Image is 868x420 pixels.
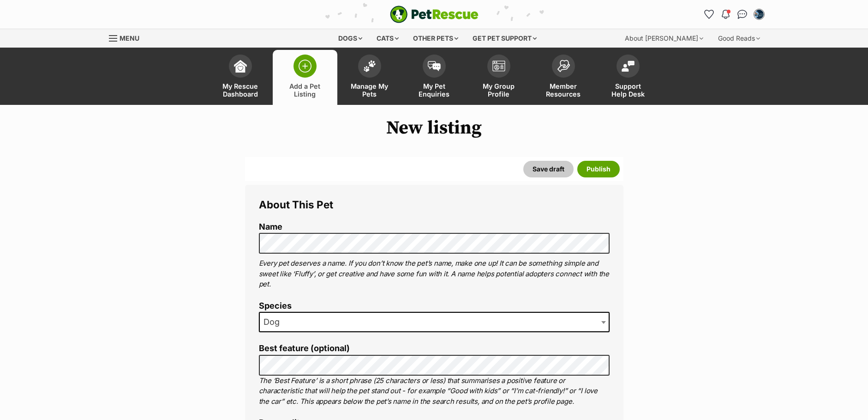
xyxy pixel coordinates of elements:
a: Add a Pet Listing [273,50,337,105]
a: Manage My Pets [337,50,402,105]
button: Notifications [718,7,733,22]
label: Best feature (optional) [259,344,610,353]
span: My Rescue Dashboard [220,82,261,98]
span: Dog [260,316,289,329]
div: Cats [370,29,405,48]
img: dashboard-icon-eb2f2d2d3e046f16d808141f083e7271f6b2e854fb5c12c21221c1fb7104beca.svg [234,60,247,73]
ul: Account quick links [702,7,766,22]
a: My Pet Enquiries [402,50,467,105]
span: My Group Profile [478,82,520,98]
img: notifications-46538b983faf8c2785f20acdc204bb7945ddae34d4c08c2a6579f10ce5e182be.svg [722,10,729,19]
span: Dog [259,312,610,332]
button: My account [752,7,766,22]
img: add-pet-listing-icon-0afa8454b4691262ce3f59096e99ab1cd57d4a30225e0717b998d2c9b9846f56.svg [299,60,311,73]
label: Name [259,222,610,232]
img: Beverly Gray profile pic [754,10,764,19]
button: Publish [577,161,620,177]
img: pet-enquiries-icon-7e3ad2cf08bfb03b45e93fb7055b45f3efa6380592205ae92323e6603595dc1f.svg [428,61,441,71]
img: help-desk-icon-fdf02630f3aa405de69fd3d07c3f3aa587a6932b1a1747fa1d2bba05be0121f9.svg [622,61,635,72]
span: Add a Pet Listing [284,82,326,98]
a: PetRescue [390,6,479,23]
img: member-resources-icon-8e73f808a243e03378d46382f2149f9095a855e16c252ad45f914b54edf8863c.svg [557,60,570,72]
a: Favourites [702,7,717,22]
span: Menu [120,34,139,42]
a: My Group Profile [467,50,531,105]
span: Member Resources [543,82,584,98]
span: About This Pet [259,198,333,211]
a: Menu [109,29,146,46]
a: Support Help Desk [596,50,660,105]
img: manage-my-pets-icon-02211641906a0b7f246fdf0571729dbe1e7629f14944591b6c1af311fb30b64b.svg [363,60,376,72]
a: My Rescue Dashboard [208,50,273,105]
div: About [PERSON_NAME] [618,29,710,48]
img: logo-e224e6f780fb5917bec1dbf3a21bbac754714ae5b6737aabdf751b685950b380.svg [390,6,479,23]
div: Get pet support [466,29,543,48]
p: The ‘Best Feature’ is a short phrase (25 characters or less) that summarises a positive feature o... [259,376,610,407]
span: Support Help Desk [607,82,649,98]
img: group-profile-icon-3fa3cf56718a62981997c0bc7e787c4b2cf8bcc04b72c1350f741eb67cf2f40e.svg [492,61,505,72]
p: Every pet deserves a name. If you don’t know the pet’s name, make one up! It can be something sim... [259,258,610,290]
div: Other pets [407,29,465,48]
span: Manage My Pets [349,82,390,98]
img: chat-41dd97257d64d25036548639549fe6c8038ab92f7586957e7f3b1b290dea8141.svg [737,10,747,19]
span: My Pet Enquiries [413,82,455,98]
label: Species [259,301,610,311]
button: Save draft [523,161,574,177]
div: Dogs [332,29,369,48]
a: Conversations [735,7,750,22]
a: Member Resources [531,50,596,105]
div: Good Reads [712,29,766,48]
